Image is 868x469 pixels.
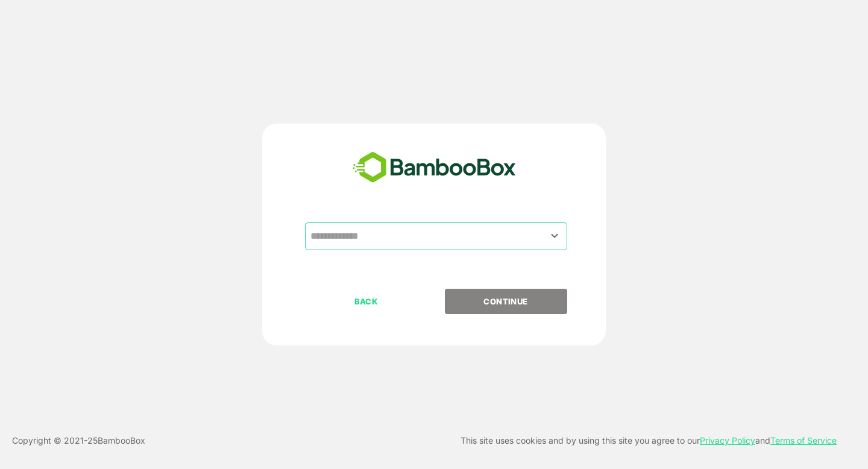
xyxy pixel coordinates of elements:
[547,228,563,244] button: Open
[770,435,837,445] a: Terms of Service
[461,433,837,448] p: This site uses cookies and by using this site you agree to our and
[700,435,755,445] a: Privacy Policy
[346,148,523,187] img: bamboobox
[12,433,145,448] p: Copyright © 2021- 25 BambooBox
[306,295,427,308] p: BACK
[445,295,566,308] p: CONTINUE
